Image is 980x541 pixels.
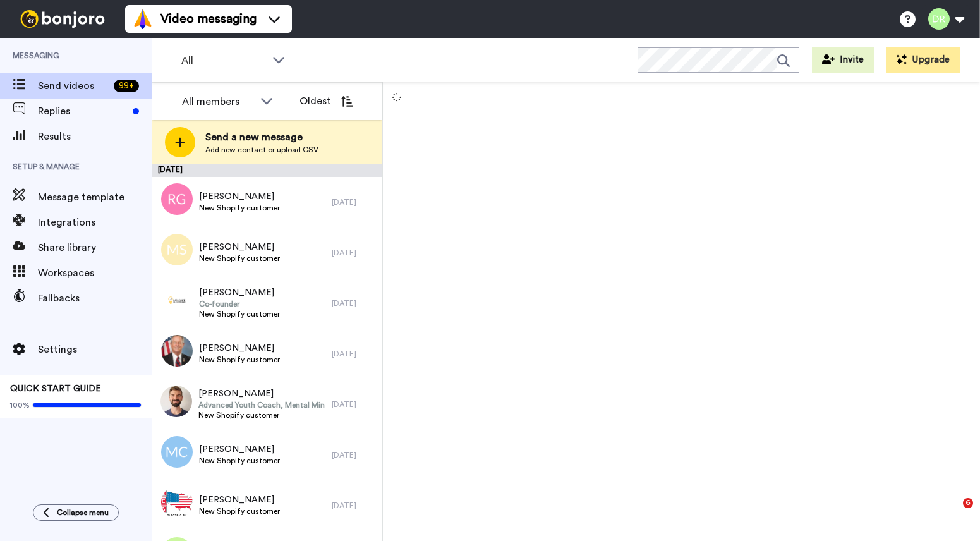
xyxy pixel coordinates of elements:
div: 99 + [114,80,139,92]
span: Video messaging [160,10,257,28]
img: 9482ced1-739f-4cbd-a00e-2b8a15ff2fd5.jpg [161,335,193,367]
span: Send videos [38,78,109,94]
span: New Shopify customer [199,309,280,319]
span: [PERSON_NAME] [199,494,280,506]
button: Invite [812,47,874,73]
img: bj-logo-header-white.svg [15,10,110,28]
div: [DATE] [332,501,376,511]
span: QUICK START GUIDE [10,384,101,393]
span: Co-founder [199,299,280,309]
img: vm-color.svg [133,9,153,29]
span: 6 [963,498,973,508]
span: Fallbacks [38,291,152,306]
span: [PERSON_NAME] [199,443,280,456]
span: Workspaces [38,265,152,281]
span: Advanced Youth Coach, Mental Mindset Coach [198,400,325,410]
span: New Shopify customer [199,456,280,466]
span: [PERSON_NAME] [198,387,325,400]
span: New Shopify customer [198,410,325,420]
span: Replies [38,104,128,119]
span: Add new contact or upload CSV [205,145,318,155]
span: All [181,53,266,68]
div: [DATE] [332,349,376,359]
span: [PERSON_NAME] [199,342,280,355]
div: [DATE] [332,399,376,410]
span: New Shopify customer [199,355,280,365]
div: [DATE] [332,248,376,258]
span: New Shopify customer [199,253,280,264]
span: 100% [10,400,30,410]
div: All members [182,94,254,109]
img: 54aedcbc-9e37-4661-8681-0ea5c39d5258.png [161,487,193,518]
span: Settings [38,342,152,357]
iframe: Intercom live chat [937,498,967,528]
span: Integrations [38,215,152,230]
button: Oldest [290,88,363,114]
span: Message template [38,190,152,205]
span: [PERSON_NAME] [199,190,280,203]
img: rg.png [161,183,193,215]
button: Collapse menu [33,504,119,521]
img: 32bd9264-db17-4e92-afb8-1d19faf6e414.jpg [160,386,192,417]
span: New Shopify customer [199,506,280,516]
img: mc.png [161,436,193,468]
button: Upgrade [886,47,960,73]
img: ms.png [161,234,193,265]
span: [PERSON_NAME] [199,286,280,299]
div: [DATE] [332,298,376,308]
div: [DATE] [152,164,382,177]
span: Share library [38,240,152,255]
span: [PERSON_NAME] [199,241,280,253]
div: [DATE] [332,450,376,460]
div: [DATE] [332,197,376,207]
span: New Shopify customer [199,203,280,213]
span: Collapse menu [57,508,109,518]
span: Results [38,129,152,144]
img: c5b6e9e5-ff52-43fb-8fc8-691b9d5bc428.png [161,284,193,316]
span: Send a new message [205,130,318,145]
